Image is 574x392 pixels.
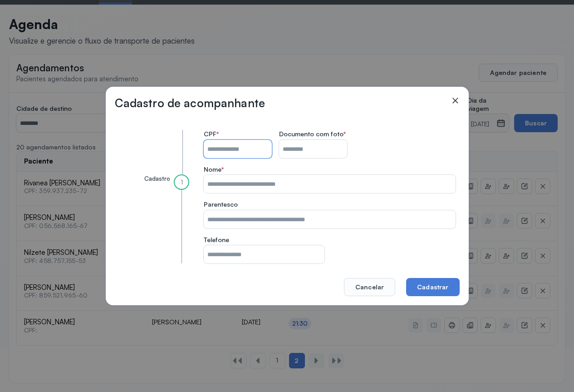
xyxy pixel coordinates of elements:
span: Documento com foto [279,130,346,138]
span: Telefone [204,236,229,244]
span: CPF [204,130,219,138]
span: Parentesco [204,200,238,208]
button: Cancelar [344,278,395,296]
small: Cadastro [144,175,170,182]
span: Nome [204,165,224,174]
h3: Cadastro de acompanhante [115,96,265,110]
button: Cadastrar [406,278,459,296]
span: 1 [181,178,183,186]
